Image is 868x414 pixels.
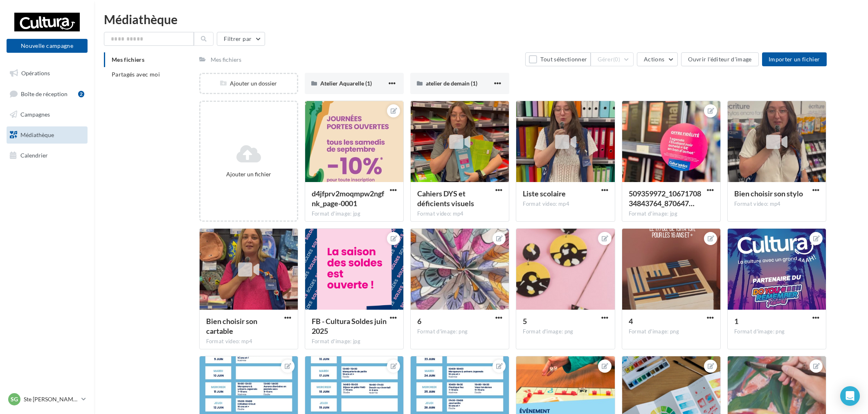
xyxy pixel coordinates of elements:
[426,80,477,87] span: atelier de demain (1)
[24,395,78,403] p: Ste [PERSON_NAME] des Bois
[320,80,372,87] span: Atelier Aquarelle (1)
[5,106,89,123] a: Campagnes
[417,317,421,326] span: 6
[681,52,758,66] button: Ouvrir l'éditeur d'image
[762,52,827,66] button: Importer un fichier
[20,111,50,118] span: Campagnes
[769,56,820,63] span: Importer un fichier
[525,52,591,66] button: Tout sélectionner
[629,210,714,218] div: Format d'image: jpg
[629,189,701,208] span: 509359972_1067170834843764_8706477078615816125_n
[11,395,18,403] span: SG
[523,189,566,198] span: Liste scolaire
[5,126,89,144] a: Médiathèque
[7,39,88,53] button: Nouvelle campagne
[629,317,633,326] span: 4
[734,189,803,198] span: Bien choisir son stylo
[206,338,291,345] div: Format video: mp4
[112,56,144,63] span: Mes fichiers
[523,317,527,326] span: 5
[644,56,664,63] span: Actions
[417,189,474,208] span: Cahiers DYS et déficients visuels
[21,70,50,76] span: Opérations
[637,52,678,66] button: Actions
[734,328,819,335] div: Format d'image: png
[20,131,54,138] span: Médiathèque
[417,210,502,218] div: Format video: mp4
[21,90,67,97] span: Boîte de réception
[312,189,384,208] span: d4jfprv2moqmpw2ngfnk_page-0001
[206,317,257,335] span: Bien choisir son cartable
[112,71,160,78] span: Partagés avec moi
[104,13,858,25] div: Médiathèque
[200,79,297,88] div: Ajouter un dossier
[5,65,89,82] a: Opérations
[613,56,620,63] span: (0)
[20,151,48,158] span: Calendrier
[523,200,608,208] div: Format video: mp4
[629,328,714,335] div: Format d'image: png
[591,52,634,66] button: Gérer(0)
[7,391,88,407] a: SG Ste [PERSON_NAME] des Bois
[417,328,502,335] div: Format d'image: png
[523,328,608,335] div: Format d'image: png
[734,200,819,208] div: Format video: mp4
[211,56,241,64] div: Mes fichiers
[217,32,265,46] button: Filtrer par
[312,338,397,345] div: Format d'image: jpg
[312,317,387,335] span: FB - Cultura Soldes juin 2025
[5,147,89,164] a: Calendrier
[840,386,860,406] div: Open Intercom Messenger
[78,91,84,97] div: 2
[204,170,294,178] div: Ajouter un fichier
[734,317,738,326] span: 1
[5,85,89,103] a: Boîte de réception2
[312,210,397,218] div: Format d'image: jpg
